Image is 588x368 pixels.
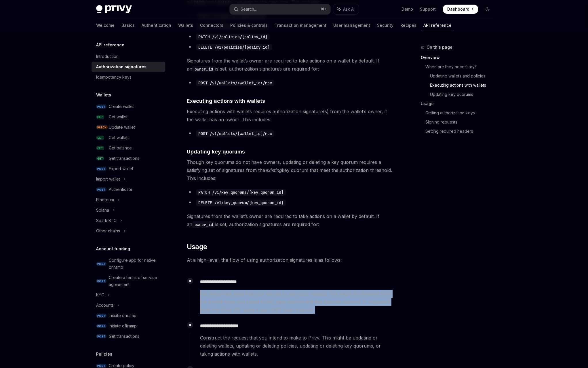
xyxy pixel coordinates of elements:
[92,62,165,72] a: Authorization signatures
[96,156,104,161] span: GET
[96,227,120,234] div: Other chains
[96,18,115,32] a: Welcome
[425,127,497,136] a: Setting required headers
[96,74,132,81] div: Idempotency keys
[96,364,106,368] span: POST
[187,148,245,155] span: Updating key quorums
[109,186,132,193] div: Authenticate
[92,132,165,143] a: GETGet wallets
[443,5,478,14] a: Dashboard
[109,155,139,162] div: Get transactions
[96,146,104,150] span: GET
[92,272,165,290] a: POSTCreate a terms of service agreement
[92,112,165,122] a: GETGet wallet
[142,18,171,32] a: Authentication
[178,18,193,32] a: Wallets
[187,256,394,264] span: At a high-level, the flow of using authorization signatures is as follows:
[92,51,165,62] a: Introduction
[92,164,165,174] a: POSTExport wallet
[92,321,165,331] a: POSTInitiate offramp
[187,97,265,105] span: Executing actions with wallets
[109,103,134,110] div: Create wallet
[96,351,112,358] h5: Policies
[92,331,165,342] a: POSTGet transactions
[425,117,497,127] a: Signing requests
[96,217,117,224] div: Spark BTC
[92,153,165,164] a: GETGet transactions
[96,41,124,48] h5: API reference
[483,5,492,14] button: Toggle dark mode
[96,92,111,98] h5: Wallets
[430,81,497,90] a: Executing actions with wallets
[187,57,394,73] span: Signatures from the wallet’s owner are required to take actions on a wallet by default. If an is ...
[109,323,137,329] div: Initiate offramp
[96,115,104,119] span: GET
[321,7,327,12] span: ⌘ K
[421,53,497,62] a: Overview
[96,302,114,309] div: Accounts
[230,4,330,14] button: Search...⌘K
[96,53,119,60] div: Introduction
[109,312,136,319] div: Initiate onramp
[196,200,286,206] code: DELETE /v1/key_quorum/[key_quorum_id]
[200,290,394,314] span: Get the private keys that you will use to sign your request. This might be retrieved from the pri...
[96,125,108,130] span: PATCH
[377,18,393,32] a: Security
[187,158,394,182] span: Though key quorums do not have owners, updating or deleting a key quorum requires a satisfying se...
[421,99,497,108] a: Usage
[425,62,497,71] a: When are they necessary?
[96,262,106,266] span: POST
[96,334,106,339] span: POST
[200,334,394,358] span: Construct the request that you intend to make to Privy. This might be updating or deleting wallet...
[275,18,326,32] a: Transaction management
[92,143,165,153] a: GETGet balance
[109,257,162,271] div: Configure app for native onramp
[187,107,394,124] span: Executing actions with wallets requires authorization signature(s) from the wallet’s owner, if th...
[447,6,469,12] span: Dashboard
[109,113,128,120] div: Get wallet
[96,5,132,13] img: dark logo
[343,6,355,12] span: Ask AI
[196,80,274,86] code: POST /v1/wallets/<wallet_id>/rpc
[187,242,207,251] span: Usage
[109,145,132,151] div: Get balance
[96,176,120,183] div: Import wallet
[96,279,106,283] span: POST
[196,130,274,137] code: POST /v1/wallets/[wallet_id]/rpc
[96,63,146,70] div: Authorization signatures
[192,221,215,228] code: owner_id
[109,134,130,141] div: Get wallets
[109,165,133,172] div: Export wallet
[333,18,370,32] a: User management
[96,245,130,252] h5: Account funding
[196,44,272,50] code: DELETE /v1/policies/[policy_id]
[196,189,286,196] code: PATCH /v1/key_quorums/[key_quorum_id]
[196,34,270,40] code: PATCH /v1/policies/[policy_id]
[200,18,223,32] a: Connectors
[121,18,135,32] a: Basics
[96,167,106,171] span: POST
[92,184,165,195] a: POSTAuthenticate
[420,6,436,12] a: Support
[427,44,452,51] span: On this page
[430,90,497,99] a: Updating key quorums
[92,122,165,132] a: PATCHUpdate wallet
[92,255,165,272] a: POSTConfigure app for native onramp
[430,71,497,81] a: Updating wallets and policies
[92,101,165,112] a: POSTCreate wallet
[96,187,106,192] span: POST
[96,324,106,328] span: POST
[96,105,106,109] span: POST
[109,333,139,340] div: Get transactions
[96,196,114,203] div: Ethereum
[241,6,257,13] div: Search...
[96,291,104,298] div: KYC
[92,72,165,82] a: Idempotency keys
[96,314,106,318] span: POST
[96,136,104,140] span: GET
[187,212,394,228] span: Signatures from the wallet’s owner are required to take actions on a wallet by default. If an is ...
[423,18,452,32] a: API reference
[333,4,359,14] button: Ask AI
[400,18,416,32] a: Recipes
[92,310,165,321] a: POSTInitiate onramp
